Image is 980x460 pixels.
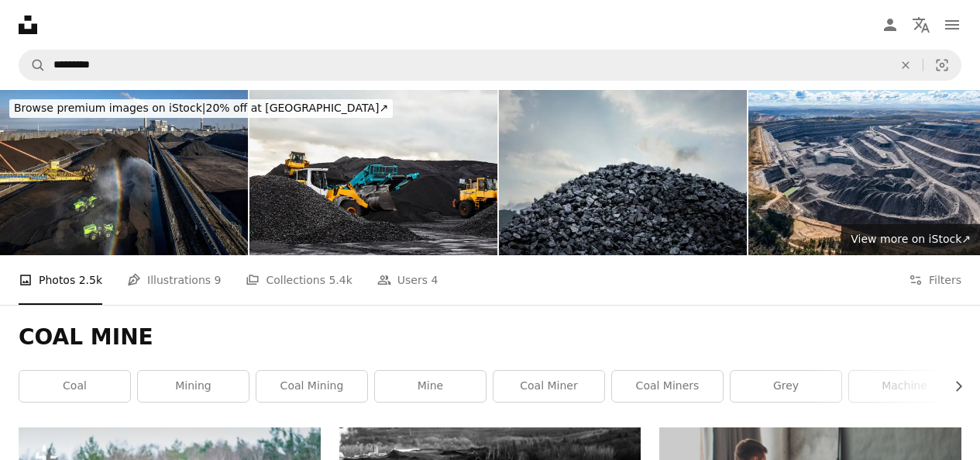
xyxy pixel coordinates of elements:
[841,224,980,255] a: View more on iStock↗
[256,371,367,402] a: coal mining
[612,371,723,402] a: coal miners
[19,50,961,81] form: Find visuals sitewide
[127,255,221,305] a: Illustrations 9
[851,233,971,245] span: View more on iStock ↗
[14,102,388,114] span: 20% off at [GEOGRAPHIC_DATA] ↗
[14,102,205,114] span: Browse premium images on iStock |
[249,90,497,255] img: Caterpillar tractors collect black coal pile. Illustration of supply field of power station.
[944,371,961,402] button: scroll list to the right
[215,272,222,289] span: 9
[328,272,352,289] span: 5.4k
[906,9,937,40] button: Language
[889,50,923,80] button: Clear
[499,90,747,255] img: Heap of coal
[246,255,352,305] a: Collections 5.4k
[875,9,906,40] a: Log in / Sign up
[909,255,961,305] button: Filters
[19,371,130,402] a: coal
[377,255,438,305] a: Users 4
[731,371,841,402] a: grey
[493,371,604,402] a: coal miner
[138,371,249,402] a: mining
[19,323,961,351] h1: COAL MINE
[19,16,37,34] a: Home — Unsplash
[937,9,968,40] button: Menu
[375,371,486,402] a: mine
[849,371,960,402] a: machine
[432,272,438,289] span: 4
[923,50,961,80] button: Visual search
[19,50,46,80] button: Search Unsplash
